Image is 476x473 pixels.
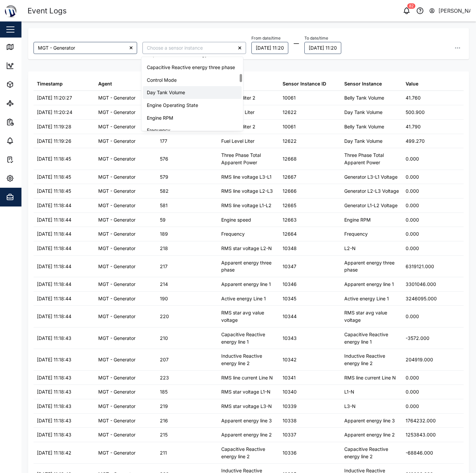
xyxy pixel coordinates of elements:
div: [PERSON_NAME] [438,7,471,15]
div: [DATE] 11:18:43 [37,388,71,396]
div: Active energy Line 1 [221,295,266,302]
div: Engine RPM [344,216,371,224]
div: Apparent energy three phase [221,259,276,274]
div: Apparent energy line 1 [344,281,394,288]
div: MGT - Generator [98,230,135,238]
div: Fuel Level Liter [221,137,254,145]
div: [DATE] 11:18:45 [37,155,71,163]
div: [DATE] 11:18:44 [37,281,71,288]
div: [DATE] 11:18:44 [37,295,71,302]
div: [DATE] 11:18:44 [37,313,71,320]
label: From date/time [251,36,281,41]
div: Frequency [143,124,242,137]
div: MGT - Generator [98,449,135,457]
div: Apparent energy line 3 [344,417,395,424]
div: 215 [160,431,168,438]
div: MGT - Generator [98,403,135,410]
div: Engine Operating State [143,99,242,112]
div: Apparent energy line 1 [221,281,271,288]
div: [DATE] 11:18:43 [37,374,71,381]
div: MGT - Generator [98,123,135,130]
div: 10338 [283,417,297,424]
div: MGT - Generator [98,245,135,252]
div: 0.000 [406,155,419,163]
div: Belly Tank Volume [344,94,384,102]
div: Agent [98,80,112,87]
div: [DATE] 11:18:43 [37,431,71,438]
div: Engine RPM [143,112,242,124]
button: [PERSON_NAME] [429,6,471,15]
div: MGT - Generator [98,356,135,363]
div: 216 [160,417,168,424]
div: [DATE] 11:18:43 [37,335,71,342]
div: 0.000 [406,230,419,238]
div: Sites [17,100,34,107]
div: 1764232.000 [406,417,436,424]
div: Engine speed [221,216,251,224]
div: Generator L3-L1 Voltage [344,173,398,181]
div: 0.000 [406,202,419,209]
div: 10061 [283,94,296,102]
div: 0.000 [406,403,419,410]
div: 219 [160,403,168,410]
div: 12666 [283,187,297,195]
div: Capacitive Reactive energy line 1 [344,331,399,345]
div: Apparent energy line 2 [221,431,272,438]
div: 1253843.000 [406,431,436,438]
div: -68846.000 [406,449,433,457]
button: 08/09/2025 11:20 [251,42,288,54]
div: [DATE] 11:18:43 [37,403,71,410]
div: 0.000 [406,388,419,396]
div: 214 [160,281,168,288]
div: 0.000 [406,374,419,381]
div: Sensor Instance ID [283,80,326,87]
div: RMS line current Line N [344,374,396,381]
div: 217 [160,263,168,270]
div: 12665 [283,202,296,209]
div: 12664 [283,230,297,238]
div: MGT - Generator [98,417,135,424]
div: Three Phase Total Apparent Power [221,152,276,166]
div: 10342 [283,356,297,363]
div: RMS star voltage L1-N [221,388,271,396]
div: 582 [160,187,169,195]
div: Active energy Line 1 [344,295,389,302]
div: MGT - Generator [98,137,135,145]
div: MGT - Generator [98,431,135,438]
div: 41.760 [406,94,421,102]
button: 09/09/2025 11:20 [304,42,341,54]
div: 223 [160,374,169,381]
div: Apparent energy line 3 [221,417,272,424]
div: Capacitive Reactive energy line 2 [221,446,276,460]
input: Choose a sensor instance [142,42,246,54]
div: -3572.000 [406,335,429,342]
div: L3-N [344,403,356,410]
div: [DATE] 11:18:44 [37,202,71,209]
div: 41.790 [406,123,421,130]
div: Dashboard [17,62,48,69]
div: Belly Tank Volume [344,123,384,130]
div: MGT - Generator [98,281,135,288]
div: MGT - Generator [98,173,135,181]
div: Value [406,80,418,87]
div: Capacitive Reactive energy line 1 [221,331,276,345]
div: Tasks [17,156,36,163]
div: Generator L1-L2 Voltage [344,202,398,209]
div: 10339 [283,403,297,410]
div: 10343 [283,335,297,342]
div: [DATE] 11:19:26 [37,137,71,145]
div: 0.000 [406,245,419,252]
div: [DATE] 11:18:44 [37,263,71,270]
div: MGT - Generator [98,374,135,381]
img: Main Logo [3,3,18,18]
div: [DATE] 11:18:43 [37,356,71,363]
div: 3246095.000 [406,295,437,302]
div: MGT - Generator [98,187,135,195]
div: 10061 [283,123,296,130]
div: Three Phase Total Apparent Power [344,152,399,166]
div: [DATE] 11:18:44 [37,230,71,238]
div: RMS line current Line N [221,374,273,381]
div: 204919.000 [406,356,433,363]
div: RMS line voltage L1-L2 [221,202,272,209]
div: Day Tank Volume [143,86,242,99]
